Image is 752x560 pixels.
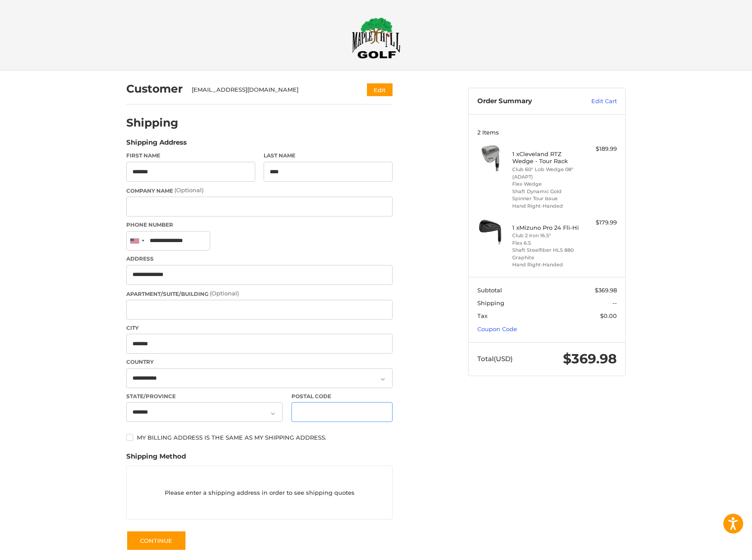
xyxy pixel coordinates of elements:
label: City [126,324,393,332]
img: Maple Hill Golf [352,17,401,59]
a: Coupon Code [477,325,517,332]
li: Club 2 Iron 16.5° [512,232,580,239]
span: Tax [477,312,487,319]
legend: Shipping Method [126,452,186,466]
h2: Shipping [126,116,178,130]
div: $189.99 [582,145,617,153]
span: Subtotal [477,287,502,294]
a: Edit Cart [572,97,617,106]
li: Hand Right-Handed [512,202,580,210]
span: Total (USD) [477,355,513,363]
small: (Optional) [174,187,204,194]
h4: 1 x Mizuno Pro 24 Fli-Hi [512,224,580,231]
li: Flex Wedge [512,180,580,188]
h4: 1 x Cleveland RTZ Wedge - Tour Rack [512,150,580,165]
li: Flex 6.5 [512,239,580,247]
span: $369.98 [563,351,617,367]
li: Shaft Dynamic Gold Spinner Tour Issue [512,188,580,202]
label: Last Name [264,152,393,160]
button: Continue [126,530,186,551]
label: My billing address is the same as my shipping address. [126,434,393,441]
div: [EMAIL_ADDRESS][DOMAIN_NAME] [192,86,350,94]
span: Shipping [477,299,504,306]
legend: Shipping Address [126,138,187,152]
span: $369.98 [595,287,617,294]
li: Hand Right-Handed [512,261,580,269]
iframe: Google Customer Reviews [679,536,752,560]
label: Country [126,358,393,366]
small: (Optional) [210,290,239,297]
p: Please enter a shipping address in order to see shipping quotes [127,484,392,501]
div: $179.99 [582,218,617,227]
label: Phone Number [126,221,393,229]
h3: Order Summary [477,97,572,106]
h3: 2 Items [477,129,617,136]
label: Apartment/Suite/Building [126,289,393,298]
button: Edit [367,83,393,96]
div: United States: +1 [127,231,147,250]
li: Shaft Steelfiber HLS 880 Graphite [512,246,580,261]
label: Postal Code [291,392,393,400]
label: First Name [126,152,255,160]
h2: Customer [126,82,183,96]
span: $0.00 [600,312,617,319]
span: -- [612,299,617,306]
label: State/Province [126,392,283,400]
li: Club 60° Lob Wedge 08° (ADAPT) [512,166,580,180]
label: Company Name [126,186,393,195]
label: Address [126,255,393,263]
